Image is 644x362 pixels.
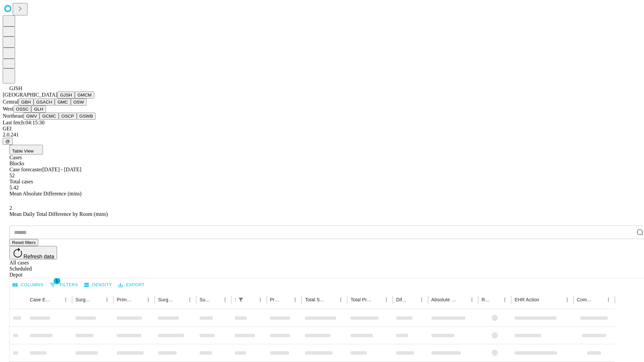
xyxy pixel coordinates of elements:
span: Mean Absolute Difference (mins) [9,191,82,196]
button: GBH [18,99,34,106]
span: 2 [9,205,12,211]
button: Sort [372,295,382,304]
button: Sort [211,295,220,304]
button: Menu [604,295,613,304]
span: Reset filters [12,240,36,245]
span: Total cases [9,179,33,184]
div: Surgery Name [158,297,175,302]
div: Total Scheduled Duration [305,297,326,302]
button: GMCM [75,92,94,99]
span: Case forecaster [9,167,42,172]
button: Menu [61,295,70,304]
button: Menu [185,295,195,304]
span: 5.42 [9,185,19,190]
button: Menu [290,295,300,304]
button: Menu [336,295,345,304]
button: Menu [256,295,265,304]
button: Menu [144,295,153,304]
button: Menu [102,295,112,304]
button: Reset filters [9,239,38,246]
div: Surgeon Name [75,297,92,302]
button: Sort [134,295,144,304]
div: Primary Service [117,297,133,302]
span: Central [3,99,18,105]
button: GMC [55,99,70,106]
button: @ [3,138,13,145]
button: Select columns [11,280,45,290]
button: Sort [176,295,185,304]
span: @ [5,139,10,144]
div: Absolute Difference [431,297,457,302]
button: OSW [71,99,87,106]
button: Sort [93,295,102,304]
button: Sort [408,295,417,304]
span: Mean Daily Total Difference by Room (mins) [9,211,108,217]
button: Menu [417,295,426,304]
div: Total Predicted Duration [351,297,372,302]
div: Predicted In Room Duration [270,297,281,302]
div: 1 active filter [236,295,246,304]
span: West [3,106,13,112]
button: Show filters [236,295,246,304]
div: Difference [396,297,407,302]
button: Menu [382,295,391,304]
div: EHR Action [515,297,539,302]
span: Table View [12,148,34,154]
div: Case Epic Id [30,297,51,302]
button: Refresh data [9,246,57,259]
button: GLH [31,106,46,113]
span: 1 [54,278,60,284]
span: [DATE] - [DATE] [42,167,81,172]
button: Menu [500,295,509,304]
button: OSSC [13,106,32,113]
span: Last fetch: 04:15:30 [3,120,45,125]
div: GEI [3,126,641,132]
button: OSCP [59,113,77,120]
button: Sort [327,295,336,304]
button: Menu [220,295,230,304]
div: Scheduled In Room Duration [235,297,235,302]
button: Sort [594,295,604,304]
button: Menu [562,295,572,304]
span: Northeast [3,113,23,119]
button: Table View [9,145,43,155]
button: Sort [246,295,256,304]
div: Surgery Date [200,297,210,302]
span: 52 [9,173,15,178]
button: GCMC [40,113,59,120]
button: Sort [52,295,61,304]
button: Sort [491,295,500,304]
div: Resolved in EHR [482,297,490,302]
button: Show filters [48,280,80,290]
button: Density [83,280,114,290]
span: Refresh data [23,254,54,259]
button: Menu [467,295,477,304]
button: GSACH [34,99,55,106]
button: GJSH [57,92,75,99]
span: GJSH [9,85,22,91]
button: GWV [23,113,40,120]
div: Comments [577,297,594,302]
button: Sort [540,295,549,304]
button: GSWB [77,113,96,120]
button: Sort [458,295,467,304]
span: [GEOGRAPHIC_DATA] [3,92,57,98]
div: 2.0.241 [3,132,641,138]
button: Export [116,280,146,290]
button: Sort [281,295,290,304]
